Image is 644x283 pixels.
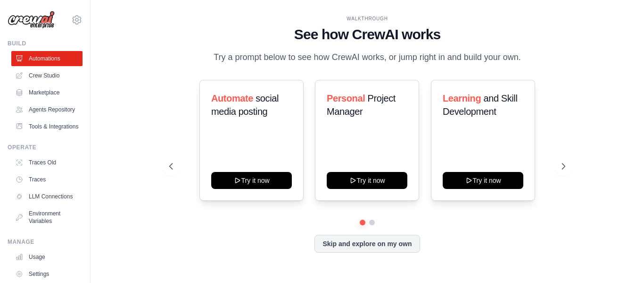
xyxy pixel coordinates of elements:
[11,249,83,265] a: Usage
[169,26,565,43] h1: See how CrewAI works
[314,235,420,253] button: Skip and explore on my own
[11,102,83,117] a: Agents Repository
[443,93,481,103] span: Learning
[11,206,83,229] a: Environment Variables
[11,172,83,187] a: Traces
[443,172,523,189] button: Try it now
[211,93,253,103] span: Automate
[11,68,83,83] a: Crew Studio
[11,85,83,100] a: Marketplace
[327,93,396,117] span: Project Manager
[11,119,83,134] a: Tools & Integrations
[211,93,279,117] span: social media posting
[327,93,365,103] span: Personal
[443,93,517,117] span: and Skill Development
[8,238,83,246] div: Manage
[169,15,565,22] div: WALKTHROUGH
[327,172,407,189] button: Try it now
[211,172,292,189] button: Try it now
[8,11,55,29] img: Logo
[11,189,83,204] a: LLM Connections
[11,155,83,170] a: Traces Old
[11,266,83,282] a: Settings
[11,51,83,66] a: Automations
[8,144,83,151] div: Operate
[8,40,83,47] div: Build
[209,51,526,64] p: Try a prompt below to see how CrewAI works, or jump right in and build your own.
